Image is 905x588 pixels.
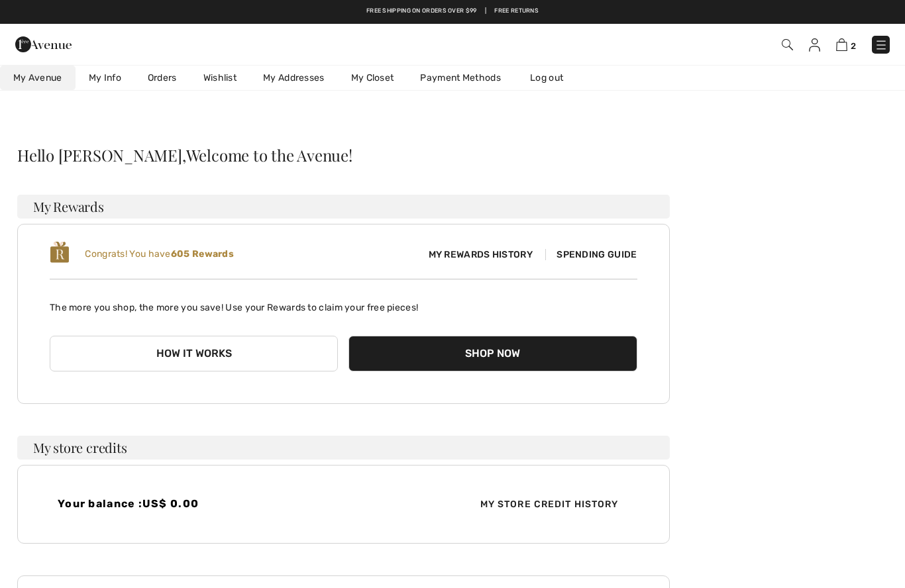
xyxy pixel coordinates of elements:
[338,66,407,90] a: My Closet
[50,240,70,264] img: loyalty_logo_r.svg
[470,497,629,511] span: My Store Credit History
[190,66,250,90] a: Wishlist
[134,66,190,90] a: Orders
[17,436,670,460] h3: My store credits
[171,248,234,260] b: 605 Rewards
[50,336,338,371] button: How it works
[366,7,477,16] a: Free shipping on orders over $99
[836,36,856,52] a: 2
[782,39,793,50] img: Search
[348,336,637,371] button: Shop Now
[407,66,514,90] a: Payment Methods
[809,38,820,52] img: My Info
[875,38,888,52] img: Menu
[15,37,72,50] a: 1ère Avenue
[17,147,670,163] div: Hello [PERSON_NAME],
[494,7,539,16] a: Free Returns
[250,66,338,90] a: My Addresses
[485,7,486,16] span: |
[545,249,637,260] span: Spending Guide
[76,66,134,90] a: My Info
[58,497,335,510] h4: Your balance :
[186,147,352,163] span: Welcome to the Avenue!
[836,38,847,51] img: Shopping Bag
[418,248,543,262] span: My Rewards History
[17,195,670,219] h3: My Rewards
[851,41,856,51] span: 2
[85,248,234,260] span: Congrats! You have
[142,497,199,510] span: US$ 0.00
[15,31,72,58] img: 1ère Avenue
[50,290,637,315] p: The more you shop, the more you save! Use your Rewards to claim your free pieces!
[517,66,590,90] a: Log out
[13,71,62,85] span: My Avenue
